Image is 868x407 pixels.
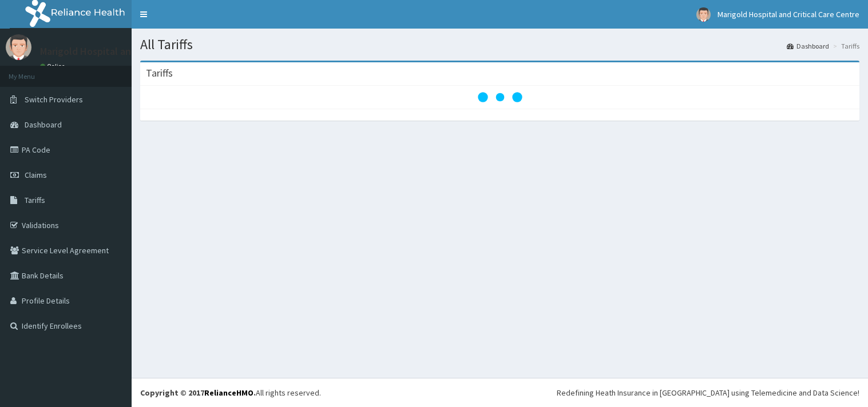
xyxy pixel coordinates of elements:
[140,388,256,398] strong: Copyright © 2017 .
[204,388,253,398] a: RelianceHMO
[6,34,31,60] img: User Image
[146,68,173,78] h3: Tariffs
[132,378,868,407] footer: All rights reserved.
[696,7,711,22] img: User Image
[787,41,829,51] a: Dashboard
[25,94,83,105] span: Switch Providers
[40,62,68,70] a: Online
[25,195,45,205] span: Tariffs
[40,46,226,57] p: Marigold Hospital and Critical Care Centre
[477,74,523,120] svg: audio-loading
[830,41,859,51] li: Tariffs
[718,9,859,19] span: Marigold Hospital and Critical Care Centre
[140,37,859,52] h1: All Tariffs
[25,119,62,130] span: Dashboard
[557,387,859,398] div: Redefining Heath Insurance in [GEOGRAPHIC_DATA] using Telemedicine and Data Science!
[25,170,47,180] span: Claims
